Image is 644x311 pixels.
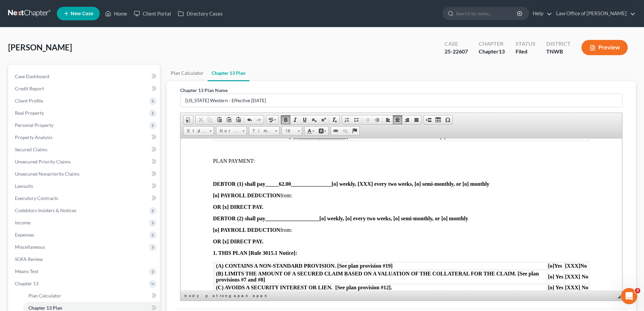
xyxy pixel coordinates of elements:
[8,42,72,52] span: [PERSON_NAME]
[15,86,44,91] span: Credit Report
[330,115,339,124] a: Remove Format
[546,48,571,55] div: TNWB
[516,48,535,55] div: Filed
[224,115,234,124] a: Paste as plain text
[479,48,505,55] div: Chapter
[15,110,44,116] span: Real Property
[181,138,622,291] iframe: Rich Text Editor, document-ckeditor
[516,40,535,48] div: Status
[15,73,49,79] span: Case Dashboard
[216,126,247,136] a: Normal
[282,127,295,135] span: 16
[393,115,402,124] a: Center
[254,115,264,124] a: Redo
[412,115,421,124] a: Justify
[215,115,224,124] a: Paste
[621,288,637,304] iframe: Intercom live chat
[15,281,39,286] span: Chapter 13
[290,115,300,124] a: Italic
[383,115,393,124] a: Align Left
[15,256,43,262] span: SOFA Review
[249,127,273,135] span: Times New Roman
[9,70,160,83] a: Case Dashboard
[196,115,205,124] a: Cut
[23,290,160,302] a: Plan Calculator
[15,183,33,189] span: Lawsuits
[15,268,38,274] span: Means Test
[546,40,571,48] div: District
[445,40,468,48] div: Case
[15,195,58,201] span: Executory Contracts
[9,156,160,168] a: Unsecured Priority Claims
[433,115,443,124] a: Table
[15,244,45,250] span: Miscellaneous
[15,220,30,225] span: Income
[211,292,232,299] a: strong element
[553,7,636,20] a: Law Office of [PERSON_NAME]
[443,115,452,124] a: Insert Special Character
[9,131,160,143] a: Property Analysis
[424,115,433,124] a: Insert Page Break for Printing
[9,192,160,204] a: Executory Contracts
[184,115,193,124] a: Document Properties
[529,7,552,20] a: Help
[282,126,302,136] a: 16
[445,48,468,55] div: 25-22607
[234,115,243,124] a: Paste from Word
[204,292,211,299] a: p element
[352,115,361,124] a: Insert/Remove Bulleted List
[205,115,215,124] a: Copy
[102,7,130,20] a: Home
[15,134,52,140] span: Property Analysis
[71,11,93,16] span: New Case
[249,126,280,136] a: Times New Roman
[183,292,204,299] a: body element
[130,7,174,20] a: Client Portal
[15,207,76,213] span: Codebtors Insiders & Notices
[15,232,34,238] span: Expenses
[372,115,382,124] a: Increase Indent
[305,127,316,135] a: Text Color
[9,83,160,95] a: Credit Report
[300,115,309,124] a: Underline
[15,159,71,164] span: Unsecured Priority Claims
[28,293,61,298] span: Plan Calculator
[208,65,249,81] a: Chapter 13 Plan
[183,126,214,136] a: Styles
[180,87,228,94] label: Chapter 13 Plan Name
[28,305,62,311] span: Chapter 13 Plan
[15,171,79,177] span: Unsecured Nonpriority Claims
[15,122,53,128] span: Personal Property
[402,115,412,124] a: Align Right
[635,288,640,293] span: 3
[216,127,240,135] span: Normal
[181,94,622,107] input: Enter name...
[340,127,350,135] a: Unlink
[281,115,290,124] a: Bold
[9,143,160,156] a: Secured Claims
[316,127,328,135] a: Background Color
[350,127,359,135] a: Anchor
[245,115,254,124] a: Undo
[384,146,408,152] span: [XXX] No
[363,115,372,124] a: Decrease Indent
[319,115,328,124] a: Superscript
[184,127,207,135] span: Styles
[367,146,383,152] span: [o] Yes
[233,292,251,299] a: span element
